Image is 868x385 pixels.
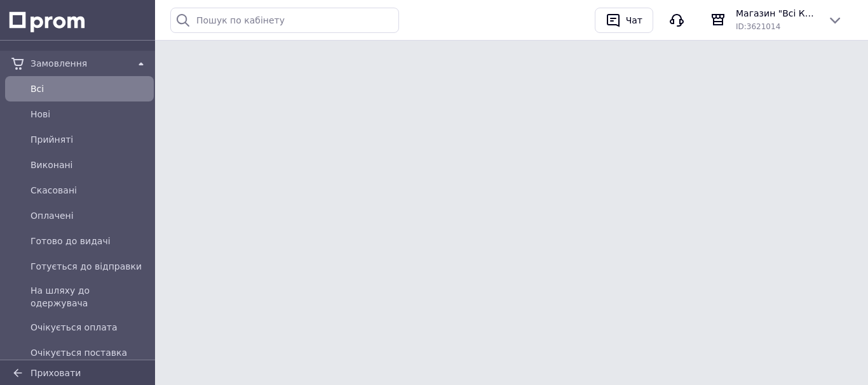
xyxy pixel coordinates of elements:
span: На шляху до одержувача [31,284,149,310]
span: Магазин "Всі Кріплення" [736,7,817,20]
span: Нові [31,108,149,121]
span: Оплачені [31,209,149,222]
span: Виконані [31,159,149,171]
button: Чат [595,8,653,33]
span: Очікується поставка [31,346,149,359]
span: Прийняті [31,133,149,146]
div: Чат [623,11,645,30]
span: Замовлення [31,57,128,70]
span: Готується до відправки [31,260,149,273]
span: Всi [31,82,149,95]
span: Приховати [31,368,81,378]
span: Очікується оплата [31,321,149,334]
span: ID: 3621014 [736,22,780,31]
span: Скасовані [31,184,149,197]
span: Готово до видачі [31,235,149,247]
input: Пошук по кабінету [170,8,399,33]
